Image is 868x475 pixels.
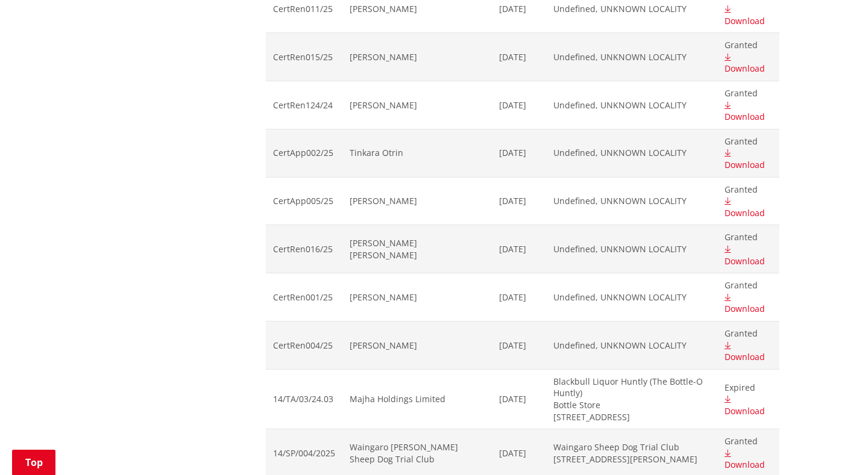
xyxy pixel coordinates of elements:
[266,321,342,369] td: CertRen004/25
[492,225,546,273] td: [DATE]
[725,135,772,147] span: Granted
[342,225,492,273] td: [PERSON_NAME] [PERSON_NAME]
[553,147,710,159] span: Undefined, UNKNOWN LOCALITY
[553,441,710,453] span: Waingaro Sheep Dog Trial Club
[342,369,492,429] td: Majha Holdings Limited
[553,195,710,207] span: Undefined, UNKNOWN LOCALITY
[725,435,772,447] span: Granted
[725,87,772,99] span: Granted
[266,225,342,273] td: CertRen016/25
[266,81,342,129] td: CertRen124/24
[725,39,772,51] span: Granted
[725,405,765,417] span: Download
[342,273,492,321] td: [PERSON_NAME]
[725,255,765,267] span: Download
[553,411,710,423] span: [STREET_ADDRESS]
[725,159,765,170] span: Download
[725,340,765,363] a: Download
[266,129,342,177] td: CertApp002/25
[725,393,765,417] a: Download
[725,351,765,362] span: Download
[725,195,765,219] a: Download
[342,81,492,129] td: [PERSON_NAME]
[725,3,765,26] a: Download
[342,177,492,225] td: [PERSON_NAME]
[725,328,772,340] span: Granted
[266,273,342,321] td: CertRen001/25
[342,33,492,81] td: [PERSON_NAME]
[266,33,342,81] td: CertRen015/25
[266,369,342,429] td: 14/TA/03/24.03
[725,291,765,315] a: Download
[725,303,765,314] span: Download
[725,382,772,394] span: Expired
[492,273,546,321] td: [DATE]
[492,129,546,177] td: [DATE]
[553,99,710,111] span: Undefined, UNKNOWN LOCALITY
[492,177,546,225] td: [DATE]
[492,33,546,81] td: [DATE]
[553,3,710,15] span: Undefined, UNKNOWN LOCALITY
[725,279,772,291] span: Granted
[725,184,772,196] span: Granted
[12,450,55,475] a: Top
[553,243,710,255] span: Undefined, UNKNOWN LOCALITY
[725,15,765,26] span: Download
[725,447,765,471] a: Download
[813,424,856,468] iframe: Messenger Launcher
[492,369,546,429] td: [DATE]
[725,99,765,123] a: Download
[725,147,765,170] a: Download
[553,51,710,63] span: Undefined, UNKNOWN LOCALITY
[342,129,492,177] td: Tinkara Otrin
[725,207,765,219] span: Download
[492,321,546,369] td: [DATE]
[725,243,765,267] a: Download
[725,459,765,470] span: Download
[553,376,710,399] span: Blackbull Liquor Huntly (The Bottle-O Huntly)
[553,399,710,411] span: Bottle Store
[725,111,765,122] span: Download
[725,231,772,243] span: Granted
[266,177,342,225] td: CertApp005/25
[725,51,765,75] a: Download
[553,291,710,303] span: Undefined, UNKNOWN LOCALITY
[342,321,492,369] td: [PERSON_NAME]
[553,340,710,352] span: Undefined, UNKNOWN LOCALITY
[725,63,765,74] span: Download
[492,81,546,129] td: [DATE]
[553,453,710,465] span: [STREET_ADDRESS][PERSON_NAME]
